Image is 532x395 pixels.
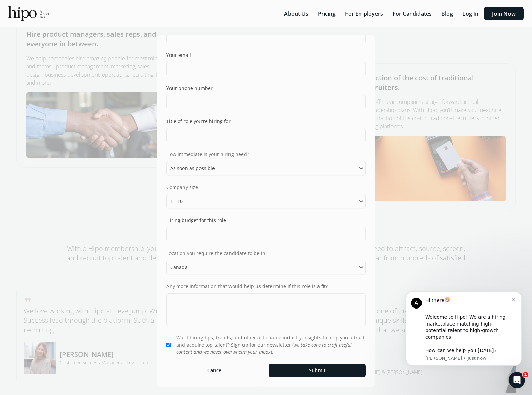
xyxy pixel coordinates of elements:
[458,10,484,17] a: Log In
[388,10,437,17] a: For Candidates
[341,7,387,20] button: For Employers
[484,7,524,20] button: Join Now
[509,372,525,388] iframe: Intercom live chat
[176,334,366,355] div: Want hiring tips, trends, and other actionable industry insights to help you attract and acquire ...
[166,117,231,125] div: Title of role you're hiring for
[314,10,341,17] a: Pricing
[166,217,226,224] div: Hiring budget for this role
[8,6,49,21] img: official-logo
[166,364,263,377] button: Cancel
[166,84,213,92] div: Your phone number
[437,10,458,17] a: Blog
[314,7,340,20] button: Pricing
[458,7,483,20] button: Log In
[166,184,366,191] div: Company size
[280,10,314,17] a: About Us
[166,51,191,59] div: Your email
[166,343,171,347] input: Want hiring tips, trends, and other actionable industry insights to help you attract and acquire ...
[166,283,366,290] div: Any more information that would help us determine if this role is a fit?
[269,364,366,377] button: Submit
[166,250,366,257] div: Location you require the candidate to be in
[341,10,388,17] a: For Employers
[523,372,528,377] span: 1
[166,151,366,158] div: How immediate is your hiring need?
[396,283,532,392] iframe: Intercom notifications message
[280,7,312,20] button: About Us
[437,7,457,20] button: Blog
[388,7,436,20] button: For Candidates
[484,10,524,17] a: Join Now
